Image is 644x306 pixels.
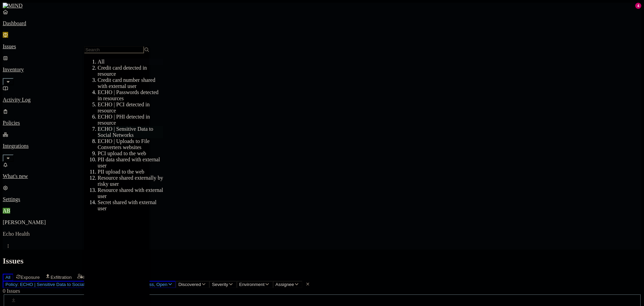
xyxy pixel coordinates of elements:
[5,282,104,287] span: Policy: ECHO | Sensitive Data to Social Networks
[3,9,641,26] a: Dashboard
[3,55,641,84] a: Inventory
[98,77,163,89] div: Credit card number shared with external user
[84,46,144,53] input: Search
[83,275,109,280] span: Insider threat
[51,275,72,280] span: Exfiltration
[3,32,641,50] a: Issues
[3,3,23,9] img: MIND
[98,59,163,65] div: All
[3,173,641,179] p: What's new
[239,282,265,287] span: Environment
[635,3,641,9] div: 4
[3,288,20,294] span: 0 Issues
[3,97,641,103] p: Activity Log
[3,196,641,202] p: Settings
[98,150,163,157] div: PCI upload to the web
[212,282,228,287] span: Severity
[3,219,641,226] p: [PERSON_NAME]
[98,65,163,77] div: Credit card detected in resource
[3,231,641,237] p: Echo Health
[5,275,11,280] span: All
[3,108,641,126] a: Policies
[98,138,163,150] div: ECHO | Uploads to File Converters websites
[98,126,163,138] div: ECHO | Sensitive Data to Social Networks
[276,282,294,287] span: Assignee
[98,199,163,212] div: Secret shared with external user
[98,187,163,199] div: Resource shared with external user
[98,169,163,175] div: PII upload to the web
[3,85,641,103] a: Activity Log
[21,275,40,280] span: Exposure
[98,114,163,126] div: ECHO | PHI detected in resource
[3,256,641,266] h2: Issues
[98,175,163,187] div: Resource shared externally by risky user
[3,162,641,179] a: What's new
[3,185,641,202] a: Settings
[98,102,163,114] div: ECHO | PCI detected in resource
[98,89,163,102] div: ECHO | Passwords detected in resources
[3,120,641,126] p: Policies
[3,143,641,149] p: Integrations
[3,20,641,26] p: Dashboard
[98,157,163,169] div: PII data shared with external user
[3,131,641,161] a: Integrations
[3,3,641,9] a: MIND
[3,43,641,50] p: Issues
[3,208,10,214] span: AB
[178,282,201,287] span: Discovered
[3,67,641,73] p: Inventory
